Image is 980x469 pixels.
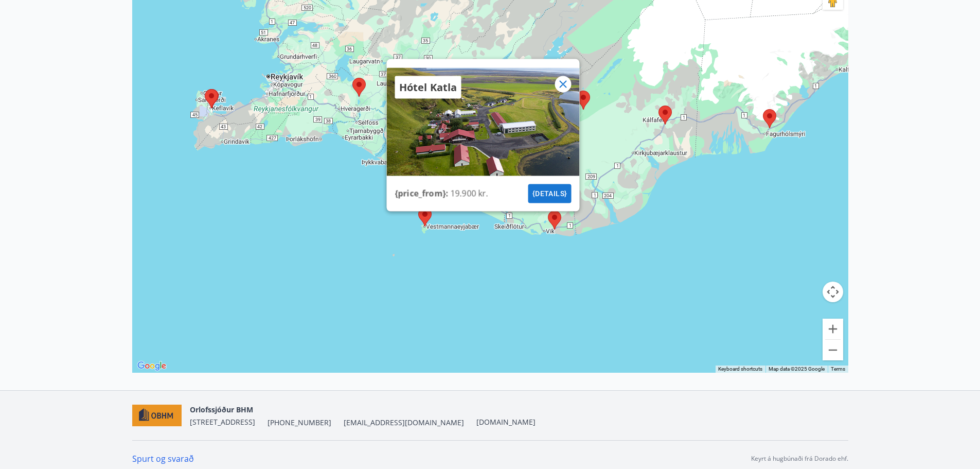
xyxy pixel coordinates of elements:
[268,418,331,428] span: [PHONE_NUMBER]
[823,282,843,302] button: Map camera controls
[395,187,450,199] p: {price_from} :
[135,359,169,373] a: Open this area in Google Maps (opens a new window)
[344,418,464,428] span: [EMAIL_ADDRESS][DOMAIN_NAME]
[528,184,571,203] button: {details}
[476,417,536,427] a: [DOMAIN_NAME]
[450,187,488,199] p: 19.900 kr.
[823,340,843,360] button: Zoom out
[135,359,169,373] img: Google
[831,366,845,372] a: Terms (opens in new tab)
[751,454,848,463] p: Keyrt á hugbúnaði frá Dorado ehf.
[769,366,825,372] span: Map data ©2025 Google
[132,453,194,464] a: Spurt og svarað
[132,405,182,427] img: c7HIBRK87IHNqKbXD1qOiSZFdQtg2UzkX3TnRQ1O.png
[190,417,255,427] span: [STREET_ADDRESS]
[823,319,843,339] button: Zoom in
[399,80,457,94] p: Hótel Katla
[190,405,253,414] span: Orlofssjóður BHM
[718,366,762,373] button: Keyboard shortcuts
